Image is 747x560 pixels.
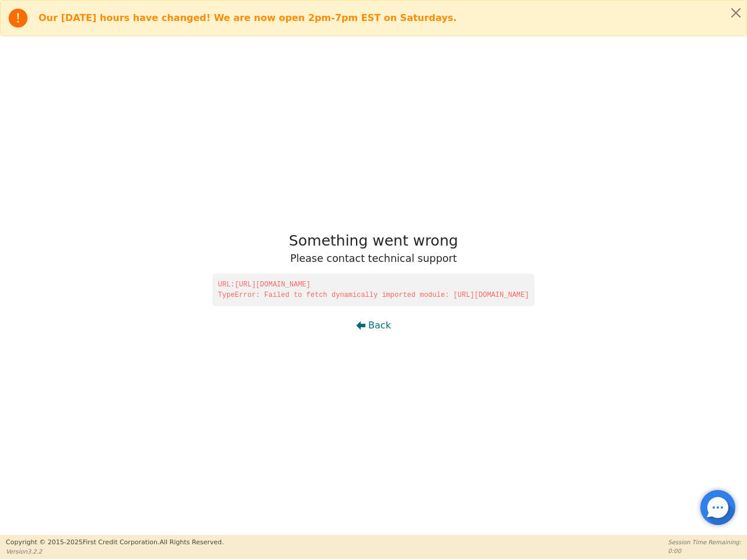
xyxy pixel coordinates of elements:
[218,279,529,290] span: URL: [URL][DOMAIN_NAME]
[39,12,457,23] b: Our [DATE] hours have changed! We are now open 2pm-7pm EST on Saturdays.
[289,253,458,265] h3: Please contact technical support
[368,318,391,332] span: Back
[218,290,529,300] span: TypeError: Failed to fetch dynamically imported module: [URL][DOMAIN_NAME]
[725,1,746,24] button: Close alert
[347,312,400,339] button: Back
[6,538,224,548] p: Copyright © 2015- 2025 First Credit Corporation.
[668,547,741,555] p: 0:00
[289,232,458,250] h1: Something went wrong
[6,547,224,556] p: Version 3.2.2
[668,538,741,547] p: Session Time Remaining:
[159,538,224,546] span: All Rights Reserved.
